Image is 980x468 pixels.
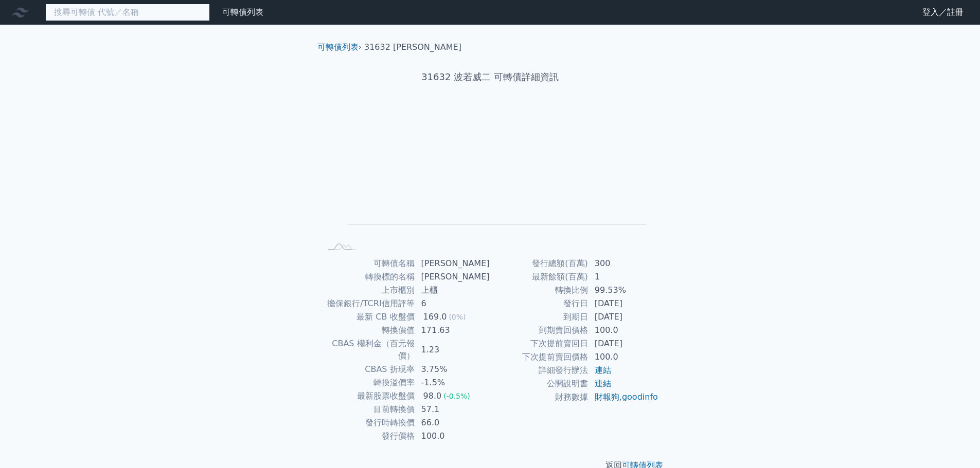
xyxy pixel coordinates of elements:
[415,376,490,389] td: -1.5%
[364,41,461,53] li: 31632 [PERSON_NAME]
[622,392,658,402] a: goodinfo
[322,284,415,297] td: 上市櫃別
[914,4,972,21] a: 登入／註冊
[415,324,490,337] td: 171.63
[490,390,589,404] td: 財務數據
[490,377,589,390] td: 公開說明書
[415,403,490,416] td: 57.1
[322,363,415,376] td: CBAS 折現率
[421,390,444,402] div: 98.0
[322,389,415,403] td: 最新股票收盤價
[589,337,659,350] td: [DATE]
[322,429,415,443] td: 發行價格
[309,70,671,84] h1: 31632 波若威二 可轉債詳細資訊
[490,297,589,310] td: 發行日
[490,270,589,284] td: 最新餘額(百萬)
[415,337,490,363] td: 1.23
[322,416,415,429] td: 發行時轉換價
[595,379,611,388] a: 連結
[322,403,415,416] td: 目前轉換價
[322,270,415,284] td: 轉換標的名稱
[415,270,490,284] td: [PERSON_NAME]
[589,310,659,324] td: [DATE]
[595,365,611,375] a: 連結
[338,117,647,239] g: Chart
[415,363,490,376] td: 3.75%
[490,324,589,337] td: 到期賣回價格
[45,4,210,21] input: 搜尋可轉債 代號／名稱
[490,350,589,364] td: 下次提前賣回價格
[322,337,415,363] td: CBAS 權利金（百元報價）
[589,324,659,337] td: 100.0
[443,392,470,400] span: (-0.5%)
[589,350,659,364] td: 100.0
[317,42,359,52] a: 可轉債列表
[595,392,619,402] a: 財報狗
[490,284,589,297] td: 轉換比例
[449,313,466,321] span: (0%)
[490,310,589,324] td: 到期日
[317,41,362,53] li: ›
[415,284,490,297] td: 上櫃
[421,311,449,323] div: 169.0
[589,390,659,404] td: ,
[490,257,589,270] td: 發行總額(百萬)
[415,416,490,429] td: 66.0
[589,297,659,310] td: [DATE]
[322,257,415,270] td: 可轉債名稱
[322,310,415,324] td: 最新 CB 收盤價
[490,364,589,377] td: 詳細發行辦法
[589,270,659,284] td: 1
[322,297,415,310] td: 擔保銀行/TCRI信用評等
[222,7,263,17] a: 可轉債列表
[322,376,415,389] td: 轉換溢價率
[589,257,659,270] td: 300
[415,297,490,310] td: 6
[322,324,415,337] td: 轉換價值
[490,337,589,350] td: 下次提前賣回日
[415,257,490,270] td: [PERSON_NAME]
[589,284,659,297] td: 99.53%
[415,429,490,443] td: 100.0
